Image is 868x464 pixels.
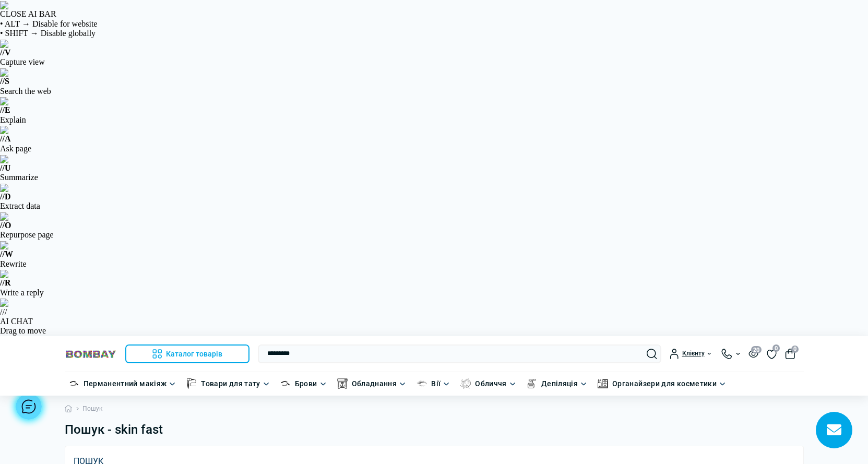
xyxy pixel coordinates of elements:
[527,378,537,389] img: Депіляція
[352,378,397,389] a: Обладнання
[417,378,427,389] img: Вії
[431,378,441,389] a: Вії
[65,349,117,359] img: BOMBAY
[280,378,291,389] img: Брови
[598,378,608,389] img: Органайзери для косметики
[647,349,657,359] button: Search
[541,378,578,389] a: Депіляція
[785,349,795,359] button: 0
[125,344,249,363] button: Каталог товарів
[475,378,507,389] a: Обличчя
[751,346,762,353] span: 20
[791,346,799,353] span: 0
[84,378,167,389] a: Перманентний макіяж
[748,349,758,358] button: 20
[460,378,471,389] img: Обличчя
[69,378,79,389] img: Перманентний макіяж
[65,422,804,437] h1: Пошук - skin fast
[72,404,102,414] li: Пошук
[186,378,197,389] img: Товари для тату
[295,378,317,389] a: Брови
[772,344,780,352] span: 0
[65,396,804,422] nav: breadcrumb
[201,378,260,389] a: Товари для тату
[337,378,348,389] img: Обладнання
[767,348,777,359] a: 0
[612,378,717,389] a: Органайзери для косметики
